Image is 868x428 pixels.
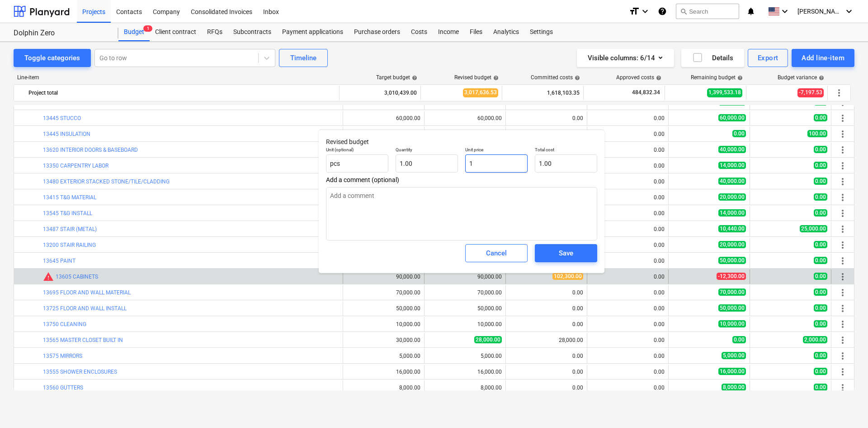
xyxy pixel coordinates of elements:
span: 0.00 [814,352,827,359]
div: Revised budget [454,74,499,81]
button: Search [676,4,739,19]
p: Unit price [465,147,528,154]
p: Unit (optional) [326,147,388,154]
span: 10,000.00 [718,320,746,327]
div: 50,000.00 [396,305,420,312]
div: Cancel [486,247,507,259]
span: 40,000.00 [718,146,746,153]
span: More actions [837,144,848,155]
span: 14,000.00 [718,162,746,169]
div: 0.00 [509,369,583,375]
div: 3,010,439.00 [343,86,417,100]
a: 13555 SHOWER ENCLOSURES [43,369,117,375]
span: 25,000.00 [800,225,827,232]
div: Subcontracts [228,23,277,41]
div: Budget variance [778,74,824,81]
span: 0.00 [814,114,827,121]
span: 0.00 [732,336,746,343]
a: 13560 GUTTERS [43,385,83,391]
p: Revised budget [326,137,597,147]
a: 13415 T&G MATERIAL [43,194,96,201]
span: 102,300.00 [552,273,583,280]
a: 13545 T&G INSTALL [43,210,92,216]
div: 5,000.00 [399,353,420,359]
a: Settings [524,23,558,41]
span: More actions [837,335,848,346]
button: Save [535,244,597,262]
span: Add a comment (optional) [326,176,597,183]
div: 0.00 [591,210,665,216]
div: 0.00 [591,353,665,359]
i: keyboard_arrow_down [779,6,790,17]
div: Approved costs [616,74,661,81]
div: 8,000.00 [481,385,502,391]
span: 0.00 [814,289,827,296]
span: More actions [837,319,848,330]
span: More actions [837,113,848,124]
div: Line-item [14,74,340,81]
i: Knowledge base [658,6,667,17]
div: Purchase orders [349,23,406,41]
div: 0.00 [591,321,665,327]
span: 1,399,533.18 [707,88,742,97]
a: Income [433,23,464,41]
span: 20,000.00 [718,241,746,248]
div: RFQs [202,23,228,41]
div: Client contract [150,23,202,41]
span: 0.00 [814,320,827,327]
p: Total cost [535,147,597,154]
div: 1,618,103.35 [506,86,580,100]
span: help [491,75,499,81]
a: 13480 EXTERIOR STACKED STONE/TILE/CLADDING [43,178,170,185]
span: 5,000.00 [722,352,746,359]
span: 70,000.00 [718,289,746,296]
span: Committed costs exceed revised budget [43,271,54,282]
div: 0.00 [591,337,665,343]
div: Save [559,247,573,259]
span: 0.00 [814,178,827,185]
div: 10,000.00 [477,321,502,327]
div: 8,000.00 [399,385,420,391]
button: Add line-item [792,49,854,67]
span: 10,440.00 [718,225,746,232]
div: Budget [118,23,150,41]
div: 60,000.00 [477,115,502,121]
span: More actions [837,351,848,361]
div: Timeline [290,52,316,64]
span: More actions [837,303,848,314]
div: Export [758,52,778,64]
div: 0.00 [591,242,665,248]
a: Budget1 [118,23,150,41]
div: Details [692,52,733,64]
span: 0.00 [814,241,827,248]
span: 0.00 [814,368,827,375]
div: 30,000.00 [396,337,420,343]
button: Toggle categories [14,49,91,67]
span: 40,000.00 [718,178,746,185]
span: More actions [837,208,848,219]
div: 16,000.00 [477,369,502,375]
div: 70,000.00 [477,289,502,296]
i: notifications [746,6,755,17]
span: 50,000.00 [718,304,746,312]
div: Dolphin Zero [14,29,108,38]
span: 0.00 [814,304,827,312]
a: 13575 MIRRORS [43,353,82,359]
div: 0.00 [591,305,665,312]
div: 0.00 [509,305,583,312]
div: 16,000.00 [396,369,420,375]
span: [PERSON_NAME] [797,8,843,15]
a: Files [464,23,488,41]
div: 0.00 [591,163,665,169]
span: 1 [143,25,152,32]
span: More actions [837,255,848,266]
span: 0.00 [814,273,827,280]
div: 0.00 [509,115,583,121]
div: Add line-item [802,52,844,64]
div: 90,000.00 [396,274,420,280]
div: 90,000.00 [428,274,502,280]
span: 0.00 [814,384,827,391]
span: More actions [837,176,848,187]
span: 28,000.00 [474,336,502,343]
